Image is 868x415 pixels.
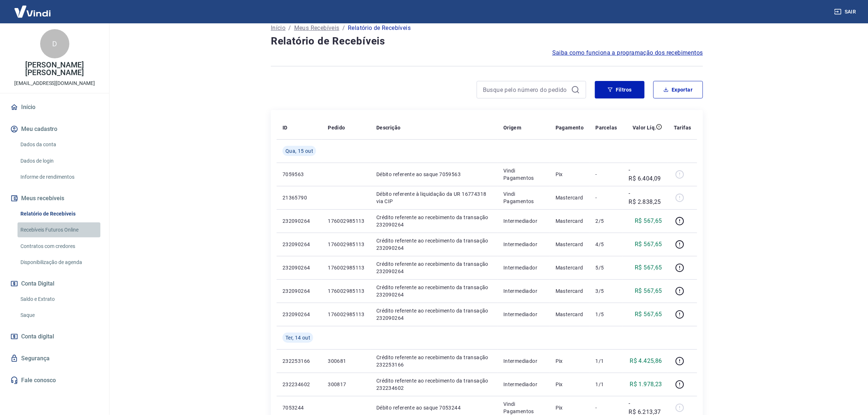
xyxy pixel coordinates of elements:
[596,171,617,178] p: -
[328,287,365,295] p: 176002985113
[283,241,316,248] p: 232090264
[376,307,492,322] p: Crédito referente ao recebimento da transação 232090264
[596,124,617,131] p: Parcelas
[283,357,316,365] p: 232253166
[503,124,521,131] p: Origem
[503,287,544,295] p: Intermediador
[503,241,544,248] p: Intermediador
[328,217,365,225] p: 176002985113
[9,99,100,115] a: Início
[503,264,544,271] p: Intermediador
[328,381,365,388] p: 300817
[376,190,492,205] p: Débito referente à liquidação da UR 16774318 via CIP
[556,217,584,225] p: Mastercard
[596,287,617,295] p: 3/5
[633,124,656,131] p: Valor Líq.
[376,284,492,298] p: Crédito referente ao recebimento da transação 232090264
[40,29,69,58] div: D
[503,311,544,318] p: Intermediador
[376,171,492,178] p: Débito referente ao saque 7059563
[674,124,691,131] p: Tarifas
[503,400,544,415] p: Vindi Pagamentos
[18,222,100,237] a: Recebíveis Futuros Online
[18,206,100,221] a: Relatório de Recebíveis
[14,79,95,87] p: [EMAIL_ADDRESS][DOMAIN_NAME]
[635,310,662,319] p: R$ 567,65
[18,239,100,254] a: Contratos com credores
[376,260,492,275] p: Crédito referente ao recebimento da transação 232090264
[596,311,617,318] p: 1/5
[18,137,100,152] a: Dados da conta
[283,311,316,318] p: 232090264
[833,5,859,19] button: Sair
[556,171,584,178] p: Pix
[328,124,345,131] p: Pedido
[503,190,544,205] p: Vindi Pagamentos
[503,217,544,225] p: Intermediador
[18,255,100,270] a: Disponibilização de agenda
[328,357,365,365] p: 300681
[596,381,617,388] p: 1/1
[556,404,584,411] p: Pix
[503,357,544,365] p: Intermediador
[288,24,291,32] p: /
[556,381,584,388] p: Pix
[294,24,339,32] a: Meus Recebíveis
[376,377,492,392] p: Crédito referente ao recebimento da transação 232234602
[596,217,617,225] p: 2/5
[630,357,662,365] p: R$ 4.425,86
[503,167,544,182] p: Vindi Pagamentos
[9,276,100,292] button: Conta Digital
[635,240,662,249] p: R$ 567,65
[483,84,568,95] input: Busque pelo número do pedido
[376,124,401,131] p: Descrição
[596,194,617,201] p: -
[556,357,584,365] p: Pix
[18,154,100,168] a: Dados de login
[9,0,56,23] img: Vindi
[556,287,584,295] p: Mastercard
[552,49,703,57] a: Saiba como funciona a programação dos recebimentos
[283,124,288,131] p: ID
[18,170,100,185] a: Informe de rendimentos
[595,81,645,98] button: Filtros
[285,147,313,155] span: Qua, 15 out
[556,241,584,248] p: Mastercard
[9,121,100,137] button: Meu cadastro
[556,264,584,271] p: Mastercard
[635,287,662,295] p: R$ 567,65
[630,380,662,389] p: R$ 1.978,23
[9,350,100,366] a: Segurança
[283,287,316,295] p: 232090264
[9,190,100,206] button: Meus recebíveis
[283,381,316,388] p: 232234602
[283,217,316,225] p: 232090264
[556,194,584,201] p: Mastercard
[9,329,100,345] a: Conta digital
[635,217,662,225] p: R$ 567,65
[271,34,703,49] h4: Relatório de Recebíveis
[376,354,492,368] p: Crédito referente ao recebimento da transação 232253166
[556,124,584,131] p: Pagamento
[629,166,662,183] p: -R$ 6.404,09
[328,264,365,271] p: 176002985113
[271,24,285,32] a: Início
[283,194,316,201] p: 21365790
[283,171,316,178] p: 7059563
[596,357,617,365] p: 1/1
[18,308,100,323] a: Saque
[376,404,492,411] p: Débito referente ao saque 7053244
[9,372,100,388] a: Fale conosco
[376,237,492,252] p: Crédito referente ao recebimento da transação 232090264
[376,214,492,228] p: Crédito referente ao recebimento da transação 232090264
[328,311,365,318] p: 176002985113
[556,311,584,318] p: Mastercard
[596,404,617,411] p: -
[21,331,54,342] span: Conta digital
[596,264,617,271] p: 5/5
[285,334,310,341] span: Ter, 14 out
[653,81,703,98] button: Exportar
